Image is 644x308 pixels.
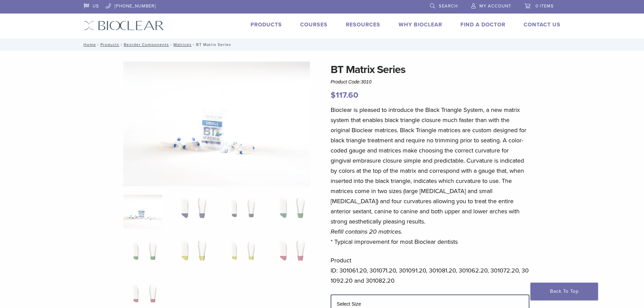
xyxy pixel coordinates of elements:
a: Back To Top [530,283,598,300]
a: Contact Us [524,21,560,28]
em: Refill contains 20 matrices. [331,228,402,235]
img: BT Matrix Series - Image 6 [172,237,211,271]
img: Bioclear [84,21,164,30]
bdi: 117.60 [331,90,358,100]
a: Resources [346,21,380,28]
a: Find A Doctor [460,21,505,28]
a: Courses [300,21,328,28]
a: Matrices [173,42,192,47]
img: BT Matrix Series - Image 5 [123,237,162,271]
span: 3010 [361,79,372,85]
span: Product Code: [331,79,372,85]
nav: BT Matrix Series [79,39,566,51]
span: $ [331,90,336,100]
span: / [169,43,173,46]
span: / [96,43,100,46]
p: Product ID: 301061.20, 301071.20, 301091.20, 301081.20, 301062.20, 301072.20, 301092.20 and 30108... [331,255,529,286]
span: Search [439,3,458,9]
a: Why Bioclear [399,21,442,28]
img: BT Matrix Series - Image 2 [172,195,211,229]
img: BT Matrix Series - Image 7 [222,237,261,271]
a: Home [81,42,96,47]
a: Reorder Components [124,42,169,47]
label: Select Size [337,301,361,307]
img: BT Matrix Series - Image 8 [271,237,310,271]
img: Anterior-Black-Triangle-Series-Matrices-324x324.jpg [123,195,162,229]
a: Products [100,42,119,47]
span: My Account [479,3,511,9]
img: BT Matrix Series - Image 3 [222,195,261,229]
span: 0 items [535,3,554,9]
p: Bioclear is pleased to introduce the Black Triangle System, a new matrix system that enables blac... [331,105,529,247]
span: / [119,43,124,46]
span: / [192,43,196,46]
img: Anterior Black Triangle Series Matrices [123,62,310,186]
h1: BT Matrix Series [331,62,529,78]
a: Products [251,21,282,28]
img: BT Matrix Series - Image 4 [271,195,310,229]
